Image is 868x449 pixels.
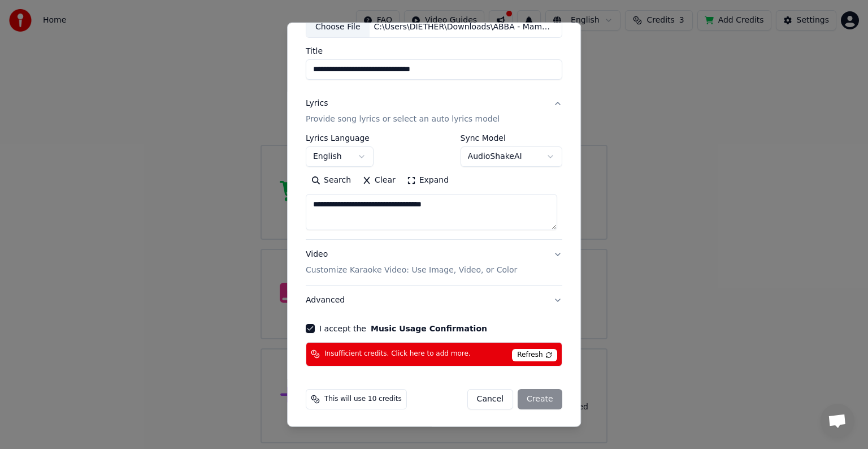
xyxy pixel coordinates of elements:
span: Insufficient credits. Click here to add more. [324,349,471,359]
p: Provide song lyrics or select an auto lyrics model [306,114,500,125]
span: Refresh [512,349,557,361]
button: I accept the [371,325,487,333]
div: Lyrics [306,98,328,109]
div: LyricsProvide song lyrics or select an auto lyrics model [306,134,562,239]
button: VideoCustomize Karaoke Video: Use Image, Video, or Color [306,240,562,285]
button: LyricsProvide song lyrics or select an auto lyrics model [306,89,562,134]
p: Customize Karaoke Video: Use Image, Video, or Color [306,265,517,276]
label: Sync Model [461,134,562,142]
button: Clear [357,171,401,189]
button: Expand [401,171,454,189]
div: Video [306,249,517,276]
button: Cancel [467,389,513,409]
div: Choose File [306,17,370,37]
button: Advanced [306,286,562,315]
button: Search [306,171,357,189]
label: Title [306,47,562,55]
label: Lyrics Language [306,134,374,142]
div: C:\Users\DIETHER\Downloads\ABBA - Mamma Mia (Karaoke Version).mp3 [370,21,562,33]
span: This will use 10 credits [324,395,402,404]
label: I accept the [319,325,487,333]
